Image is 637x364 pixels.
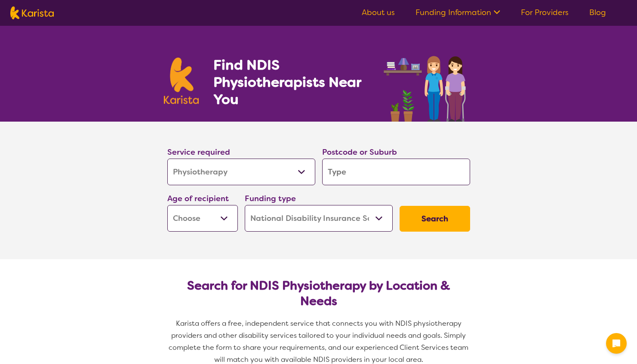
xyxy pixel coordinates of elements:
[164,58,199,104] img: Karista logo
[174,278,463,309] h2: Search for NDIS Physiotherapy by Location & Needs
[415,7,500,18] a: Funding Information
[213,56,372,108] h1: Find NDIS Physiotherapists Near You
[167,193,229,204] label: Age of recipient
[400,206,470,232] button: Search
[167,147,230,157] label: Service required
[521,7,569,18] a: For Providers
[245,193,296,204] label: Funding type
[362,7,395,18] a: About us
[322,159,470,185] input: Type
[10,6,54,19] img: Karista logo
[322,147,397,157] label: Postcode or Suburb
[589,7,606,18] a: Blog
[381,46,473,122] img: physiotherapy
